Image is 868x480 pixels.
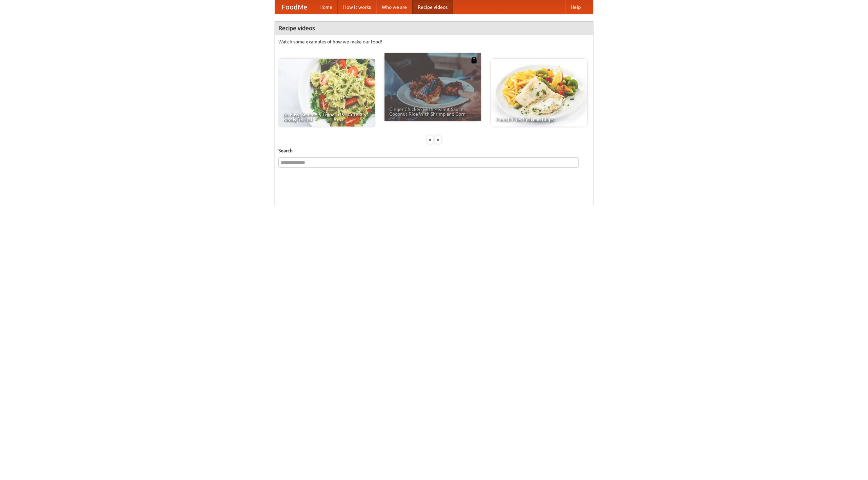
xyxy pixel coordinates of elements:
[471,57,477,63] img: 483408.png
[275,0,314,14] a: FoodMe
[435,135,441,144] div: »
[283,112,370,122] span: An Easy, Summery Tomato Pasta That's Ready for Fall
[412,0,453,14] a: Recipe videos
[278,38,590,45] p: Watch some examples of how we make our food!
[278,59,375,127] a: An Easy, Summery Tomato Pasta That's Ready for Fall
[278,147,590,154] h5: Search
[565,0,586,14] a: Help
[491,59,587,127] a: French Fries Fish and Chips
[376,0,412,14] a: Who we are
[275,21,593,35] h4: Recipe videos
[427,135,433,144] div: «
[314,0,338,14] a: Home
[338,0,376,14] a: How it works
[496,117,583,122] span: French Fries Fish and Chips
